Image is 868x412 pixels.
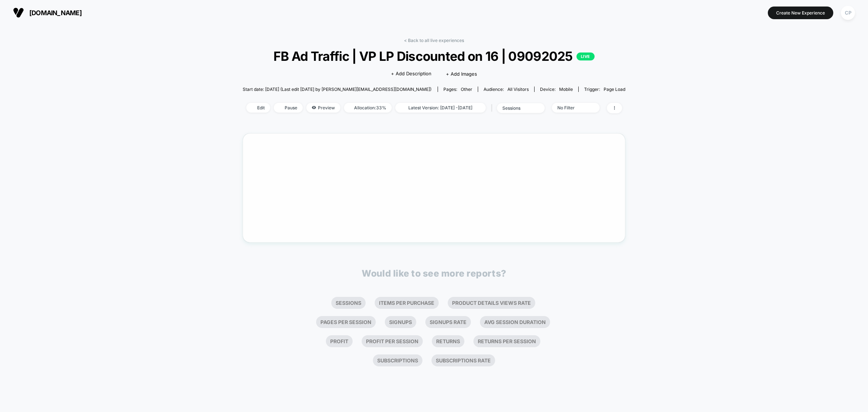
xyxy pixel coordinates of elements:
[480,316,550,328] li: Avg Session Duration
[385,316,416,328] li: Signups
[507,87,529,92] span: All Visitors
[484,87,529,92] div: Audience:
[13,7,24,18] img: Visually logo
[448,297,535,309] li: Product Details Views Rate
[373,354,422,366] li: Subscriptions
[432,335,464,347] li: Returns
[425,316,471,328] li: Signups Rate
[473,335,540,347] li: Returns Per Session
[559,87,573,92] span: mobile
[274,103,303,113] span: Pause
[316,316,376,328] li: Pages Per Session
[489,103,497,113] span: |
[362,268,506,279] p: Would like to see more reports?
[262,49,607,64] span: FB Ad Traffic | VP LP Discounted on 16 | 09092025
[841,6,855,20] div: CP
[11,7,84,18] button: [DOMAIN_NAME]
[306,103,340,113] span: Preview
[395,103,486,113] span: Latest Version: [DATE] - [DATE]
[839,5,857,20] button: CP
[246,103,270,113] span: Edit
[604,87,625,92] span: Page Load
[391,70,431,77] span: + Add Description
[557,105,586,110] div: No Filter
[502,105,531,111] div: sessions
[344,103,392,113] span: Allocation: 33%
[29,9,82,17] span: [DOMAIN_NAME]
[446,71,477,77] span: + Add Images
[534,87,578,92] span: Device:
[331,297,366,309] li: Sessions
[584,87,625,92] div: Trigger:
[362,335,423,347] li: Profit Per Session
[375,297,439,309] li: Items Per Purchase
[243,87,431,92] span: Start date: [DATE] (Last edit [DATE] by [PERSON_NAME][EMAIL_ADDRESS][DOMAIN_NAME])
[431,354,495,366] li: Subscriptions Rate
[461,87,472,92] span: other
[443,87,472,92] div: Pages:
[576,52,595,60] p: LIVE
[326,335,353,347] li: Profit
[768,7,833,19] button: Create New Experience
[404,38,464,43] a: < Back to all live experiences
